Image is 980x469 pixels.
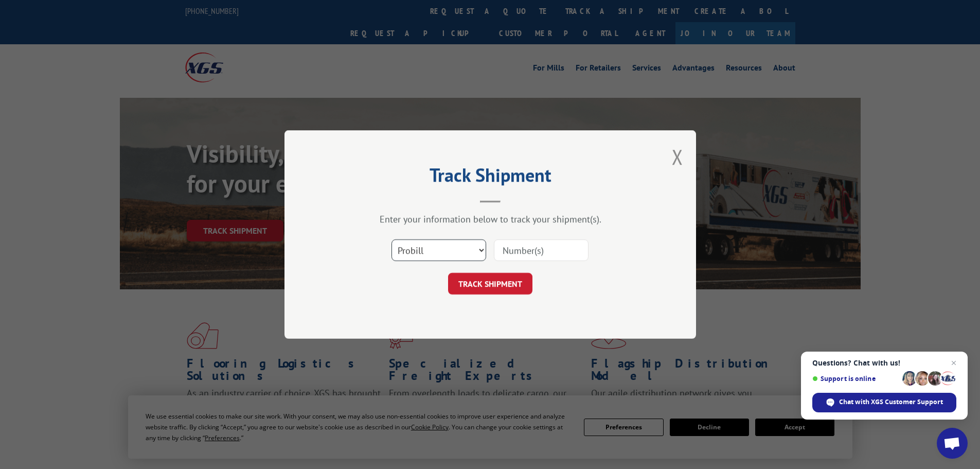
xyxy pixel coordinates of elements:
[812,375,899,383] span: Support is online
[839,397,943,407] span: Chat with XGS Customer Support
[937,428,968,459] div: Open chat
[812,393,956,412] div: Chat with XGS Customer Support
[336,213,645,225] div: Enter your information below to track your shipment(s).
[948,357,960,369] span: Close chat
[672,143,683,170] button: Close modal
[494,239,589,261] input: Number(s)
[448,273,532,294] button: TRACK SHIPMENT
[336,168,645,187] h2: Track Shipment
[812,359,956,367] span: Questions? Chat with us!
